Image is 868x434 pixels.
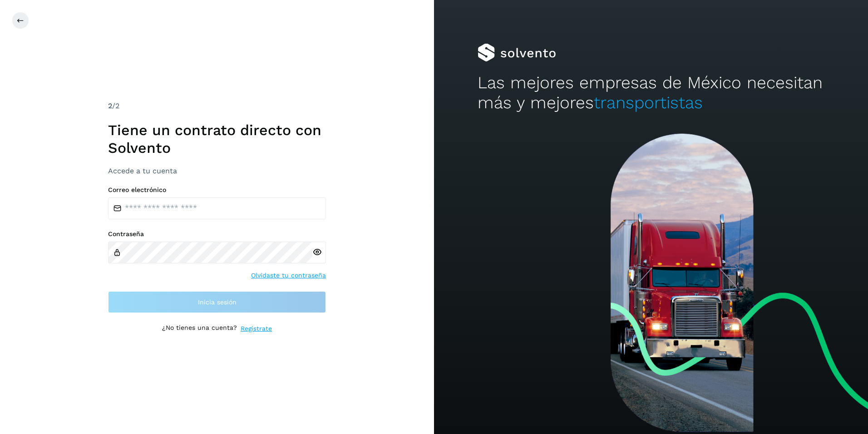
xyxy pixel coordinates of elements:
div: /2 [108,101,326,111]
span: Inicia sesión [198,299,237,305]
button: Inicia sesión [108,291,326,313]
a: Regístrate [241,324,272,333]
h3: Accede a tu cuenta [108,167,326,175]
a: Olvidaste tu contraseña [251,271,326,280]
span: transportistas [594,93,703,112]
label: Contraseña [108,230,326,238]
p: ¿No tienes una cuenta? [162,324,237,333]
label: Correo electrónico [108,186,326,194]
span: 2 [108,101,112,110]
h2: Las mejores empresas de México necesitan más y mejores [478,73,825,113]
h1: Tiene un contrato directo con Solvento [108,121,326,156]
